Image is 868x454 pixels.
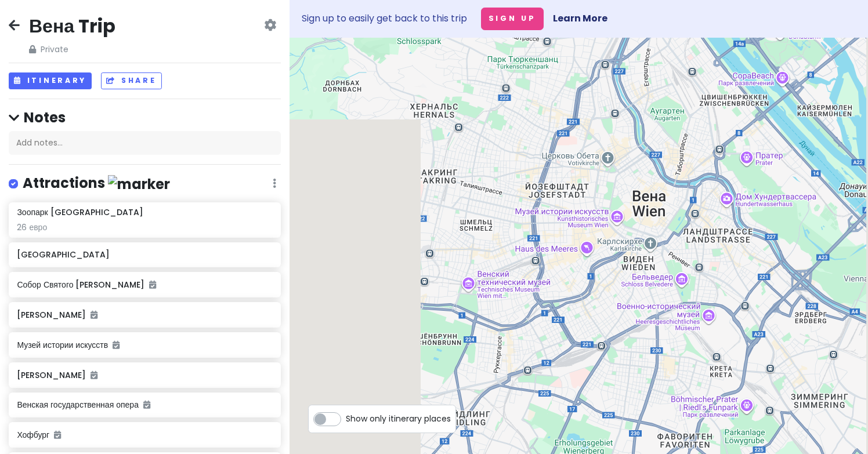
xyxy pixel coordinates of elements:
[599,193,624,218] div: Музей естествознания
[143,401,150,409] i: Added to itinerary
[91,311,97,319] i: Added to itinerary
[17,340,272,350] h6: Музей истории искусств
[624,176,649,201] div: Демел
[645,165,671,190] div: Часы Анкер
[605,199,631,225] div: Музей истории искусств
[670,262,696,288] div: Бельведер
[149,281,156,289] i: Added to itinerary
[17,399,272,410] h6: Венская государственная опера
[631,202,656,227] div: Венская государственная опера
[29,43,115,56] span: Private
[17,222,272,233] div: 26 евро
[619,197,645,223] div: Бурггартен
[17,370,272,380] h6: [PERSON_NAME]
[631,204,656,229] div: Gerstner Café im Opernfoyer
[101,72,161,89] button: Share
[728,134,753,159] div: Prater
[604,167,630,193] div: Бургтеатр
[632,199,657,224] div: Café Sacher Wien
[91,371,97,379] i: Added to itinerary
[626,173,652,199] div: Кольмаркт
[17,430,272,440] h6: Хофбург
[29,14,115,38] h2: Вена Trip
[595,165,621,191] div: Rathausplatz
[715,182,741,208] div: Дом Хундертвассера
[627,195,653,221] div: Albertinapl. 1
[620,180,645,206] div: Испанская школа верховой езды
[596,141,622,166] div: Церковь Обета
[659,173,684,199] div: Иезуитская церковь
[639,188,664,213] div: K.u.K. Café-Konditorei L. Heiner.
[17,249,272,260] h6: [GEOGRAPHIC_DATA]
[346,412,451,425] span: Show only itinerary places
[588,164,613,189] div: Венская ратуша
[17,207,143,217] h6: Зоопарк [GEOGRAPHIC_DATA]
[632,175,658,200] div: Чумная колонна
[596,179,622,204] div: Парламент
[9,72,92,89] button: Itinerary
[601,196,627,221] div: Площадь Марии Терезии
[17,279,272,290] h6: Собор Святого [PERSON_NAME]
[440,291,465,317] div: Шёнбрунн
[645,176,670,202] div: Собор Святого Стефана
[54,431,61,439] i: Added to itinerary
[9,108,281,126] h4: Notes
[113,341,120,349] i: Added to itinerary
[650,177,675,203] div: Дом Моцарта
[681,290,706,316] div: Дом 21-го
[9,131,281,155] div: Add notes...
[633,172,659,197] div: Церковь Святого Петра
[722,130,748,156] div: Madame Tussauds Vienna
[658,303,683,329] div: Smartments
[406,310,432,335] div: Зоопарк Шёнбрунн
[553,12,607,25] a: Learn More
[23,174,170,193] h4: Attractions
[616,190,641,216] div: Хофбург
[108,175,170,193] img: marker
[481,8,544,30] button: Sign Up
[17,310,272,320] h6: [PERSON_NAME]
[628,198,653,224] div: Bitzinger Sausage Stand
